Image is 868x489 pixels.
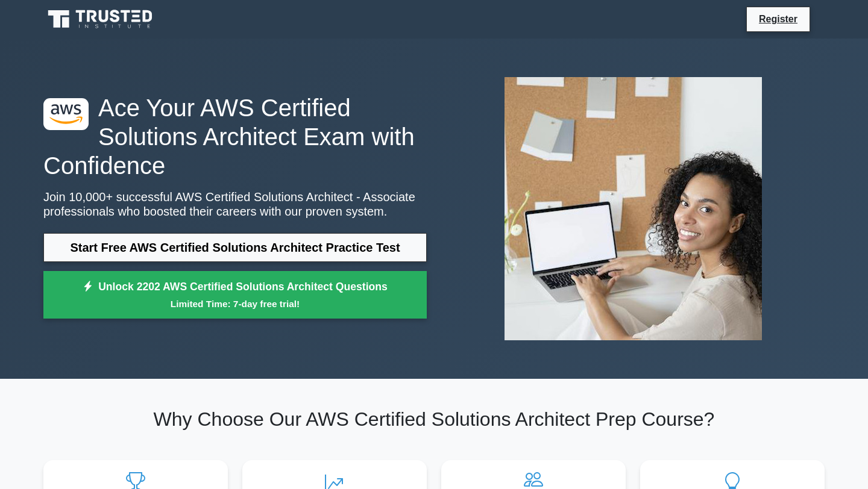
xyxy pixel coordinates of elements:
[752,11,805,26] a: Register
[43,408,825,431] h2: Why Choose Our AWS Certified Solutions Architect Prep Course?
[43,93,427,180] h1: Ace Your AWS Certified Solutions Architect Exam with Confidence
[58,297,412,311] small: Limited Time: 7-day free trial!
[43,190,427,219] p: Join 10,000+ successful AWS Certified Solutions Architect - Associate professionals who boosted t...
[43,233,427,262] a: Start Free AWS Certified Solutions Architect Practice Test
[43,271,427,319] a: Unlock 2202 AWS Certified Solutions Architect QuestionsLimited Time: 7-day free trial!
